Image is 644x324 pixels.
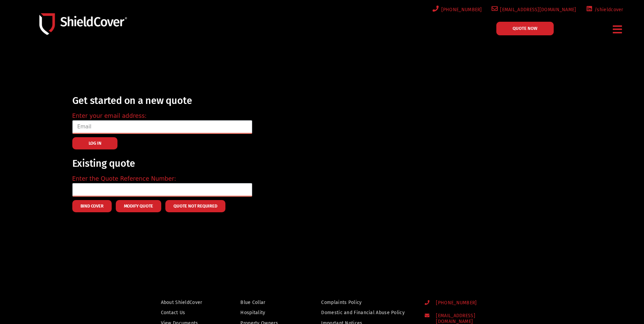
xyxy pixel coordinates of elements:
span: [PHONE_NUMBER] [439,5,482,14]
button: Quote Not Required [165,200,225,212]
span: Domestic and Financial Abuse Policy [321,308,405,317]
span: Complaints Policy [321,298,362,307]
div: Menu Toggle [610,21,625,37]
span: About ShieldCover [161,298,202,307]
span: Modify Quote [124,205,153,207]
span: Blue Collar [240,298,265,307]
h2: Get started on a new quote [72,95,252,106]
a: About ShieldCover [161,298,211,307]
span: [PHONE_NUMBER] [430,300,477,306]
span: LOG IN [89,143,102,144]
input: Email [72,120,252,134]
span: Bind Cover [80,205,104,207]
a: [EMAIL_ADDRESS][DOMAIN_NAME] [490,5,576,14]
button: Modify Quote [116,200,162,212]
span: Hospitality [240,308,265,317]
a: [PHONE_NUMBER] [431,5,482,14]
a: Domestic and Financial Abuse Policy [321,308,411,317]
a: [PHONE_NUMBER] [425,300,508,306]
button: Bind Cover [72,200,112,212]
span: QUOTE NOW [513,26,537,31]
span: [EMAIL_ADDRESS][DOMAIN_NAME] [498,5,576,14]
a: Complaints Policy [321,298,411,307]
a: Contact Us [161,308,211,317]
span: Contact Us [161,308,185,317]
h2: Existing quote [72,158,252,169]
a: /shieldcover [585,5,623,14]
a: QUOTE NOW [496,22,554,35]
span: Quote Not Required [173,205,217,207]
a: Blue Collar [240,298,292,307]
label: Enter the Quote Reference Number: [72,175,176,183]
img: Shield-Cover-Underwriting-Australia-logo-full [39,13,127,35]
a: Hospitality [240,308,292,317]
button: LOG IN [72,137,118,149]
span: /shieldcover [592,5,623,14]
label: Enter your email address: [72,112,147,121]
